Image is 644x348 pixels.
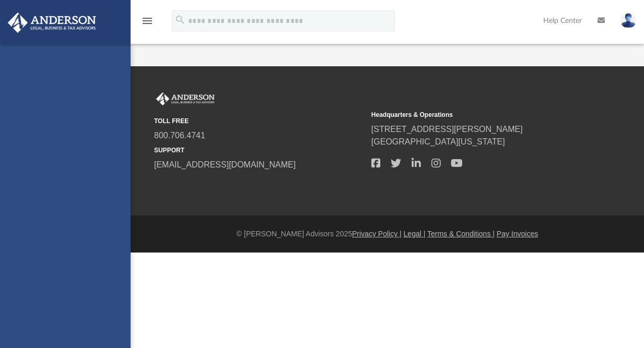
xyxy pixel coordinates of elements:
[141,15,154,27] i: menu
[154,92,217,106] img: Anderson Advisors Platinum Portal
[174,14,186,26] i: search
[154,146,364,155] small: SUPPORT
[404,230,426,238] a: Legal |
[620,13,636,28] img: User Pic
[5,13,99,33] img: Anderson Advisors Platinum Portal
[154,160,296,169] a: [EMAIL_ADDRESS][DOMAIN_NAME]
[352,230,402,238] a: Privacy Policy |
[497,230,538,238] a: Pay Invoices
[154,116,364,126] small: TOLL FREE
[371,110,581,119] small: Headquarters & Operations
[371,125,523,134] a: [STREET_ADDRESS][PERSON_NAME]
[131,229,644,239] div: © [PERSON_NAME] Advisors 2025
[154,131,205,140] a: 800.706.4741
[141,20,154,27] a: menu
[427,230,495,238] a: Terms & Conditions |
[371,137,505,146] a: [GEOGRAPHIC_DATA][US_STATE]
